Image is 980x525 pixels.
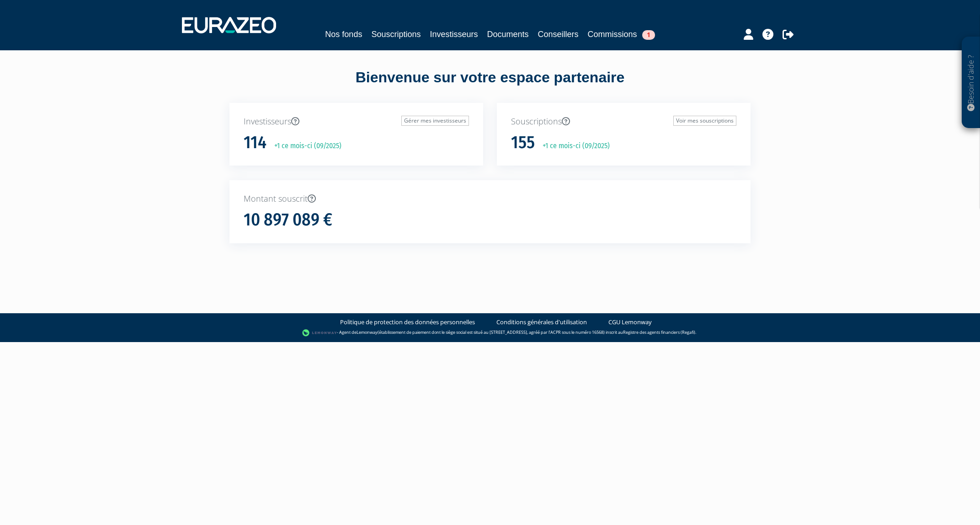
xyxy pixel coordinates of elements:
[430,28,478,41] a: Investisseurs
[401,116,469,126] a: Gérer mes investisseurs
[325,28,362,41] a: Nos fonds
[371,28,421,41] a: Souscriptions
[302,328,337,337] img: logo-lemonway.png
[642,30,655,40] span: 1
[357,329,378,335] a: Lemonway
[244,116,469,128] p: Investisseurs
[536,141,610,151] p: +1 ce mois-ci (09/2025)
[511,133,535,152] h1: 155
[244,210,332,230] h1: 10 897 089 €
[340,318,475,327] a: Politique de protection des données personnelles
[9,328,971,337] div: - Agent de (établissement de paiement dont le siège social est situé au [STREET_ADDRESS], agréé p...
[673,116,736,126] a: Voir mes souscriptions
[244,193,736,205] p: Montant souscrit
[244,133,266,152] h1: 114
[268,141,341,151] p: +1 ce mois-ci (09/2025)
[623,329,695,335] a: Registre des agents financiers (Regafi)
[182,17,276,33] img: 1732889491-logotype_eurazeo_blanc_rvb.png
[496,318,587,327] a: Conditions générales d'utilisation
[538,28,579,41] a: Conseillers
[487,28,529,41] a: Documents
[608,318,652,327] a: CGU Lemonway
[511,116,736,128] p: Souscriptions
[223,67,757,103] div: Bienvenue sur votre espace partenaire
[588,28,655,41] a: Commissions1
[966,42,976,124] p: Besoin d'aide ?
